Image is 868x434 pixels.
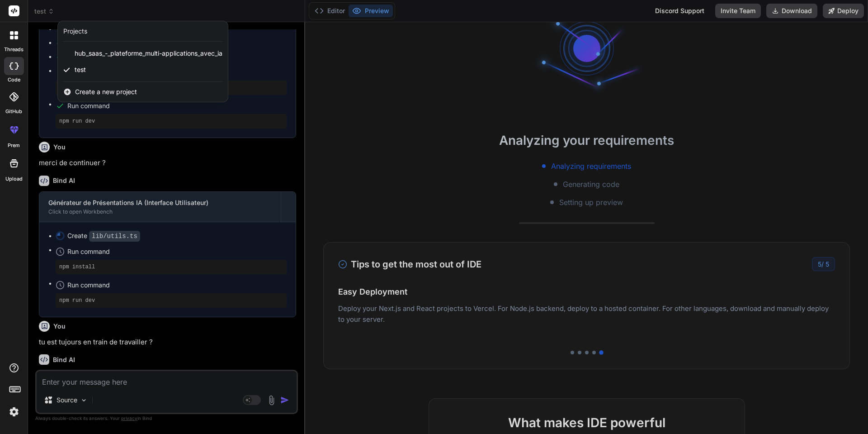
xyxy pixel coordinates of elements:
span: Create a new project [75,87,137,96]
label: code [8,76,20,84]
div: Projects [63,27,87,36]
span: hub_saas_-_plateforme_multi-applications_avec_ia [75,49,222,58]
label: prem [8,142,20,149]
label: GitHub [5,108,22,115]
label: threads [4,46,24,53]
img: settings [6,404,22,420]
span: test [75,65,86,74]
label: Upload [5,175,23,183]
